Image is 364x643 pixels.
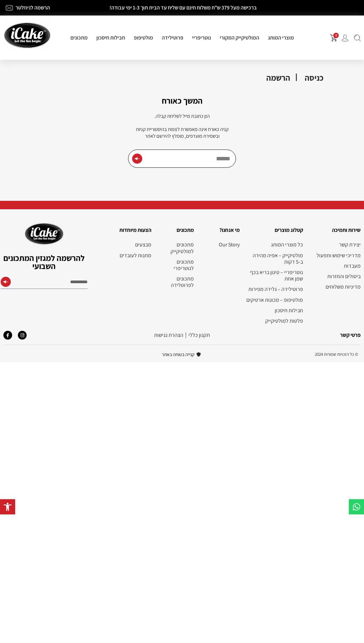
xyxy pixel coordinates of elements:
img: shopping-cart.png [330,34,337,42]
h2: הצעות מיוחדות [109,226,151,235]
button: פתח עגלת קניות צדדית [330,34,337,42]
a: מעבדות [310,263,361,269]
h2: להרשמה למגזין המתכונים השבועי [1,254,88,270]
div: הרשמה [260,72,297,84]
nav: תפריט [246,241,303,324]
a: מתכונים למולטיקייק [158,241,194,254]
a: כל מוצרי המותג [246,241,303,248]
h2: © כל הזכויות שמורות 2024 [248,352,358,357]
a: חבילות חיסכון [246,307,303,314]
a: מוצרי המותג [264,34,298,41]
nav: תפריט [109,241,151,258]
a: מתכונים לפרוטלידה [158,275,194,288]
nav: תפריט [158,241,194,288]
a: Our Story [201,241,240,248]
span: קנייה בטוחה באתר [162,350,196,359]
h2: מתכונים [158,226,194,235]
a: פרוטילידה – גלידה מפירות [246,286,303,292]
a: מולטיפופ [129,34,157,41]
a: מדיניות משלוחים [310,284,361,290]
a: מבצעים [109,241,151,248]
a: נוטריפריי – טיגון בריא בכף שמן אחת [246,269,303,282]
a: נוטריפריי [188,34,215,41]
a: חבילות חיסכון [92,34,129,41]
h2: המשך כאורח [34,97,330,105]
a: מתכונים לנוטריפרי [158,259,194,271]
h2: ברכישה מעל 379 ש"ח משלוח חינם עם שליח עד הבית תוך 1-3 ימי עבודה! [81,5,285,10]
a: פלטות למולטיקייק [246,318,303,324]
a: פרטי קשר [340,331,361,339]
p: קניה כאורח אינה מאפשרת לצפות בהיסטוריית קניות ובשמירת מועדפים, מומלץ להירשם לאתר [131,126,233,139]
nav: תפריט [201,241,240,248]
h2: קטלוג מוצרים [246,226,303,235]
nav: תפריט [310,241,361,290]
a: מולטיפופ – מכונות ארטיקים [246,297,303,303]
a: מתנות לעובדים [109,252,151,259]
h2: מי אנחנו? [201,226,240,235]
a: מתכונים [66,34,92,41]
a: הרשמה לניוזלטר [16,4,50,11]
a: הצהרת נגישות [154,331,183,339]
a: מדריכי שימוש ותפעול [310,252,361,259]
span: 0 [333,33,339,38]
p: הזן כתובת מייל לשליחת קבלה. [34,113,330,119]
a: יצירת קשר [310,241,361,248]
h2: שירות ותמיכה [310,226,361,235]
div: כניסה [298,72,330,84]
a: המולטיקייק המקורי [215,34,264,41]
a: פרוטילידה [157,34,188,41]
a: ביטולים והחזרות [310,273,361,279]
a: תקנון‭ ‬כללי [188,331,210,339]
a: מולטיקייק – אפיה מהירה ב-5 דקות [246,252,303,265]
